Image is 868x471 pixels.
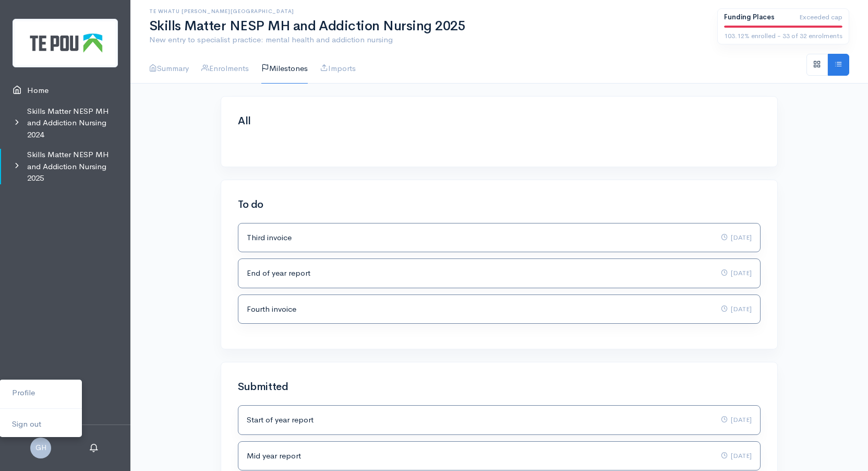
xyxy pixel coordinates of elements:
b: Funding Places [724,13,775,21]
h1: Skills Matter NESP MH and Addiction Nursing 2025 [149,19,705,34]
span: Exceeded cap [799,12,842,22]
p: Start of year report [247,414,314,426]
a: GH [30,442,51,452]
p: [DATE] [721,232,752,244]
a: Imports [320,54,356,84]
p: [DATE] [721,450,752,462]
h6: Te Whatu [PERSON_NAME][GEOGRAPHIC_DATA] [149,8,705,14]
h2: To do [238,199,761,210]
p: Fourth invoice [247,303,296,315]
div: 103.12% enrolled - 33 of 32 enrolments [724,31,842,41]
h2: Submitted [238,381,761,393]
a: Enrolments [201,54,249,84]
img: Te Pou [13,19,118,67]
p: [DATE] [721,414,752,426]
p: End of year report [247,267,310,279]
p: [DATE] [721,267,752,279]
h2: All [238,115,761,127]
p: [DATE] [721,303,752,315]
span: GH [30,438,51,458]
p: New entry to specialist practice: mental health and addiction nursing [149,34,705,46]
a: Summary [149,54,189,84]
p: Third invoice [247,232,292,244]
p: Mid year report [247,450,301,462]
a: Milestones [261,54,308,84]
